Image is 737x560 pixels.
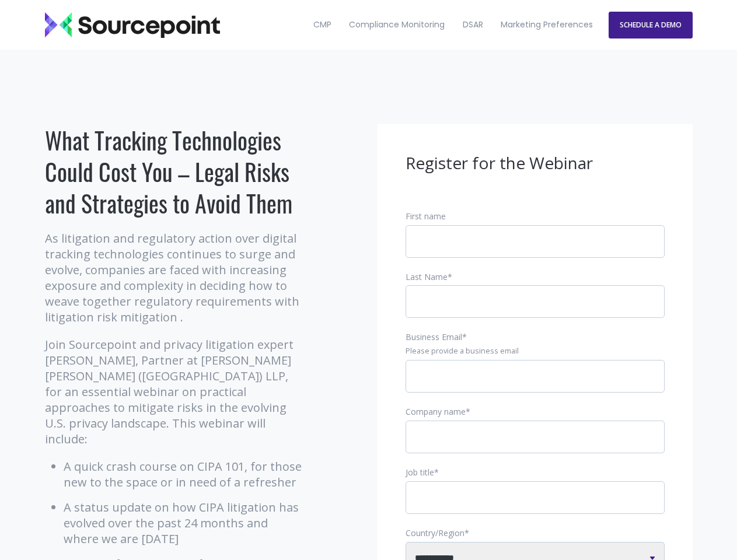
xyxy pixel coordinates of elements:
[64,499,305,547] li: A status update on how CIPA litigation has evolved over the past 24 months and where we are [DATE]
[406,527,464,538] span: Country/Region
[406,271,448,282] span: Last Name
[609,12,693,38] a: SCHEDULE A DEMO
[406,467,434,478] span: Job title
[45,230,305,325] p: As litigation and regulatory action over digital tracking technologies continues to surge and evo...
[406,211,446,222] span: First name
[64,459,305,490] li: A quick crash course on CIPA 101, for those new to the space or in need of a refresher
[406,406,466,417] span: Company name
[45,124,305,219] h1: What Tracking Technologies Could Cost You – Legal Risks and Strategies to Avoid Them
[45,12,220,38] img: Sourcepoint_logo_black_transparent (2)-2
[45,337,305,447] p: Join Sourcepoint and privacy litigation expert [PERSON_NAME], Partner at [PERSON_NAME] [PERSON_NA...
[406,346,665,356] legend: Please provide a business email
[406,152,665,174] h3: Register for the Webinar
[406,331,462,342] span: Business Email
